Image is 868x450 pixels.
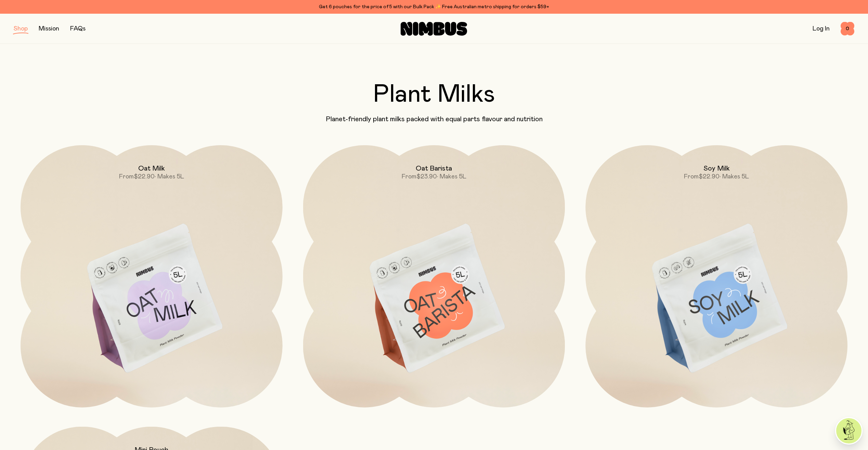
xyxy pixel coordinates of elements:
a: Oat BaristaFrom$23.90• Makes 5L [303,145,565,408]
a: Mission [39,26,59,32]
img: agent [836,418,861,443]
a: Soy MilkFrom$22.90• Makes 5L [585,145,847,408]
p: Planet-friendly plant milks packed with equal parts flavour and nutrition [14,115,854,123]
span: • Makes 5L [437,174,466,180]
span: From [402,174,416,180]
span: $23.90 [416,174,437,180]
h2: Soy Milk [703,164,730,173]
div: Get 6 pouches for the price of 5 with our Bulk Pack ✨ Free Australian metro shipping for orders $59+ [14,3,854,11]
a: FAQs [70,26,86,32]
h2: Oat Barista [416,164,452,173]
a: Oat MilkFrom$22.90• Makes 5L [21,145,283,408]
span: • Makes 5L [155,174,184,180]
a: Log In [813,26,830,32]
span: $22.90 [699,174,720,180]
span: $22.90 [134,174,155,180]
h2: Oat Milk [138,164,165,173]
span: From [684,174,699,180]
span: • Makes 5L [720,174,749,180]
h2: Plant Milks [14,82,854,107]
button: 0 [841,22,854,36]
span: From [119,174,134,180]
